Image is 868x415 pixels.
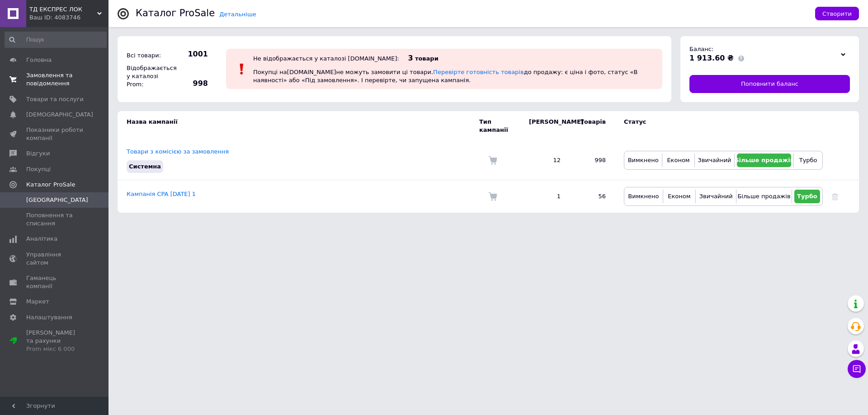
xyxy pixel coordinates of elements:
span: Турбо [797,193,817,200]
button: Турбо [796,154,820,167]
a: Детальніше [219,11,256,18]
span: Поповнити баланс [741,80,798,88]
span: Звичайний [699,193,733,200]
td: 12 [520,141,570,180]
span: Системна [129,163,161,170]
span: Головна [26,56,52,64]
span: [DEMOGRAPHIC_DATA] [26,111,93,119]
span: Більше продажів [737,193,790,200]
button: Турбо [794,190,820,203]
span: Звичайний [698,157,731,163]
td: Товарів [570,111,615,141]
input: Пошук [5,32,107,48]
td: Тип кампанії [479,111,520,141]
a: Перевірте готовність товарів [433,69,524,75]
span: Товари та послуги [26,95,84,103]
span: Маркет [26,298,49,306]
span: Створити [822,10,852,17]
span: Каталог ProSale [26,181,75,189]
div: Prom мікс 6 000 [26,345,84,353]
div: Відображається у каталозі Prom: [124,62,174,91]
div: Всі товари: [124,49,174,62]
span: Поповнення та списання [26,211,84,228]
span: [PERSON_NAME] та рахунки [26,329,84,354]
span: Турбо [799,157,817,163]
div: Не відображається у каталозі [DOMAIN_NAME]: [253,55,399,62]
span: Покупці [26,165,51,173]
span: ТД ЕКСПРЕС ЛОК [29,5,97,14]
td: 998 [570,141,615,180]
button: Більше продажів [737,154,791,167]
span: Відгуки [26,149,50,158]
div: Ваш ID: 4083746 [29,14,108,22]
img: :exclamation: [235,62,249,76]
a: Товари з комісією за замовлення [127,148,229,155]
span: Аналітика [26,235,57,243]
span: 1 913.60 ₴ [689,54,734,62]
span: Налаштування [26,313,72,322]
span: Замовлення та повідомлення [26,71,84,88]
button: Звичайний [698,190,734,203]
button: Вимкнено [627,190,660,203]
td: Статус [615,111,823,141]
a: Кампанія CPA [DATE] 1 [127,191,196,197]
button: Економ [665,190,693,203]
a: Поповнити баланс [689,75,850,93]
td: 56 [570,180,615,213]
span: Вимкнено [628,157,659,163]
span: Баланс: [689,46,713,52]
img: Комісія за замовлення [488,156,497,165]
button: Створити [815,7,859,20]
span: Економ [667,157,689,163]
button: Звичайний [697,154,732,167]
button: Чат з покупцем [848,360,866,378]
span: Гаманець компанії [26,274,84,290]
span: Управління сайтом [26,251,84,267]
span: 1001 [176,49,208,59]
td: Назва кампанії [118,111,479,141]
span: Більше продажів [735,157,794,163]
span: 998 [176,79,208,89]
button: Економ [665,154,692,167]
a: Видалити [832,193,838,200]
td: [PERSON_NAME] [520,111,570,141]
td: 1 [520,180,570,213]
span: Вимкнено [628,193,659,200]
span: Показники роботи компанії [26,126,84,142]
button: Вимкнено [627,154,660,167]
img: Комісія за замовлення [488,192,497,201]
span: [GEOGRAPHIC_DATA] [26,196,88,204]
button: Більше продажів [739,190,789,203]
span: Економ [668,193,690,200]
div: Каталог ProSale [136,9,215,18]
span: товари [415,55,439,62]
span: 3 [408,54,413,62]
span: Покупці на [DOMAIN_NAME] не можуть замовити ці товари. до продажу: є ціна і фото, статус «В наявн... [253,69,637,84]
